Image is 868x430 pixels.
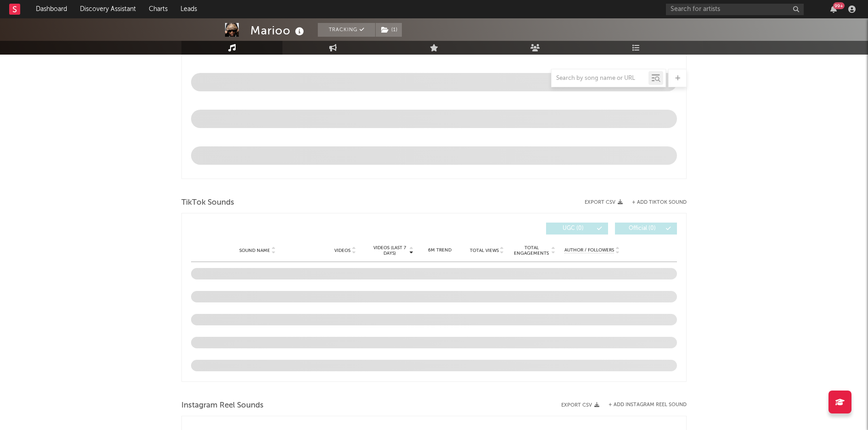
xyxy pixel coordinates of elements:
[375,23,402,37] span: ( 1 )
[470,248,499,253] span: Total Views
[621,226,663,231] span: Official ( 0 )
[615,223,677,235] button: Official(0)
[632,200,687,205] button: + Add TikTok Sound
[564,247,614,253] span: Author / Followers
[418,247,461,254] div: 6M Trend
[830,6,837,13] button: 99+
[334,248,350,253] span: Videos
[371,245,408,256] span: Videos (last 7 days)
[833,2,845,9] div: 99 +
[513,245,550,256] span: Total Engagements
[599,402,687,408] div: + Add Instagram Reel Sound
[609,402,687,408] button: + Add Instagram Reel Sound
[623,200,687,205] button: + Add TikTok Sound
[666,4,804,15] input: Search for artists
[552,226,594,231] span: UGC ( 0 )
[318,23,375,37] button: Tracking
[546,223,608,235] button: UGC(0)
[376,23,402,37] button: (1)
[181,197,234,208] span: TikTok Sounds
[552,75,648,82] input: Search by song name or URL
[585,200,623,205] button: Export CSV
[181,400,264,411] span: Instagram Reel Sounds
[250,23,306,38] div: Marioo
[561,402,599,408] button: Export CSV
[239,248,270,253] span: Sound Name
